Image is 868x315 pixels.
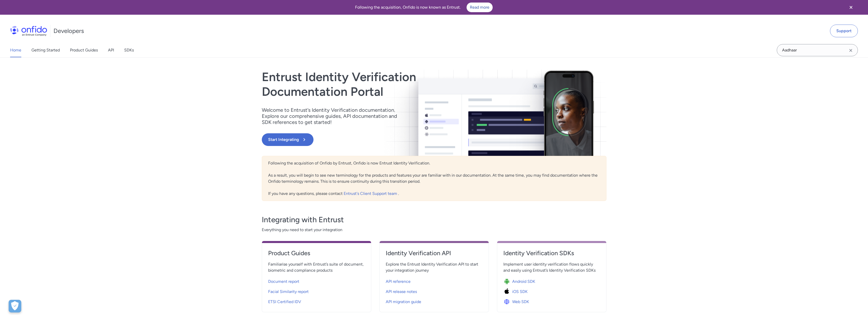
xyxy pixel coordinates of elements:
h1: Developers [53,27,84,35]
span: Everything you need to start your integration [262,227,606,233]
h1: Entrust Identity Verification Documentation Portal [262,70,503,99]
a: Document report [268,275,365,286]
span: Implement user identity verification flows quickly and easily using Entrust’s Identity Verificati... [503,261,600,273]
a: Icon Web SDKWeb SDK [503,296,600,306]
a: Product Guides [268,249,365,261]
a: ETSI Certified IDV [268,296,365,306]
div: Following the acquisition, Onfido is now known as Entrust. [6,3,842,12]
span: Web SDK [512,299,529,305]
span: Document report [268,279,299,285]
a: Icon Android SDKAndroid SDK [503,275,600,286]
h4: Identity Verification API [386,249,483,257]
a: Support [830,25,858,37]
span: API reference [386,279,411,285]
div: Cookie Preferences [9,300,21,312]
a: Read more [467,3,493,12]
span: ETSI Certified IDV [268,299,301,305]
a: API release notes [386,286,483,296]
button: Open Preferences [9,300,21,312]
svg: Close banner [848,4,854,10]
div: Following the acquisition of Onfido by Entrust, Onfido is now Entrust Identity Verification. As a... [262,156,606,201]
h3: Integrating with Entrust [262,215,606,225]
a: Start Integrating [262,133,503,146]
span: Familiarise yourself with Entrust’s suite of document, biometric and compliance products [268,261,365,273]
h4: Product Guides [268,249,365,257]
a: API [108,43,114,57]
img: Onfido Logo [10,26,47,36]
a: Home [10,43,21,57]
img: Icon iOS SDK [503,288,512,295]
a: API migration guide [386,296,483,306]
button: Close banner [842,1,860,14]
a: Icon iOS SDKiOS SDK [503,286,600,296]
span: iOS SDK [512,289,528,295]
img: Icon Android SDK [503,278,512,285]
input: Onfido search input field [777,44,858,56]
svg: Clear search field button [848,47,854,53]
a: Identity Verification SDKs [503,249,600,261]
p: Welcome to Entrust’s Identity Verification documentation. Explore our comprehensive guides, API d... [262,107,404,125]
a: Entrust's Client Support team [344,191,398,196]
h4: Identity Verification SDKs [503,249,600,257]
a: Product Guides [70,43,98,57]
a: SDKs [124,43,134,57]
a: API reference [386,275,483,286]
span: API migration guide [386,299,421,305]
img: Icon Web SDK [503,298,512,305]
button: Start Integrating [262,133,313,146]
a: Identity Verification API [386,249,483,261]
a: Getting Started [31,43,60,57]
a: Facial Similarity report [268,286,365,296]
span: Explore the Entrust Identity Verification API to start your integration journey [386,261,483,273]
span: Facial Similarity report [268,289,309,295]
span: Android SDK [512,279,535,285]
span: API release notes [386,289,417,295]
